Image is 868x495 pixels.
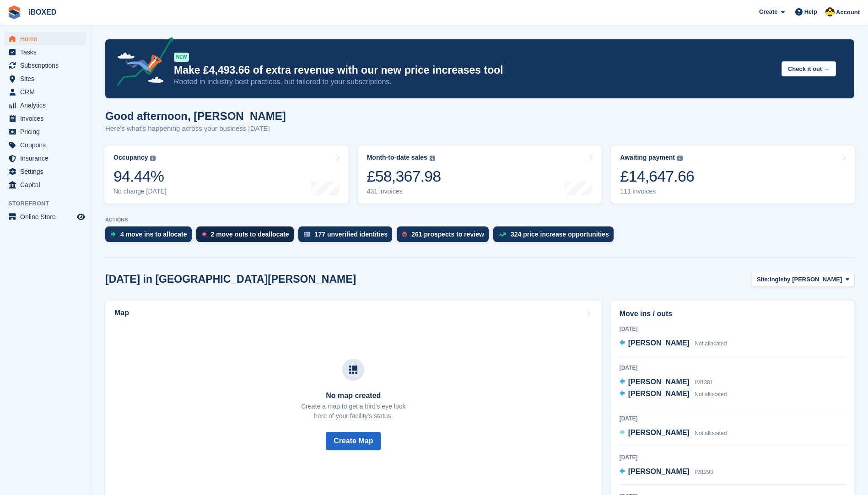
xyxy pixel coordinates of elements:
[499,232,506,237] img: price_increase_opportunities-93ffe204e8149a01c8c9dc8f82e8f89637d9d84a8eef4429ea346261dce0b2c0.svg
[20,99,75,112] span: Analytics
[620,338,727,350] a: [PERSON_NAME] Not allocated
[695,379,713,386] span: IM1381
[174,53,189,62] div: NEW
[695,391,727,398] span: Not allocated
[836,8,860,17] span: Account
[7,5,21,19] img: stora-icon-8386f47178a22dfd0bd8f6a31ec36ba5ce8667c1dd55bd0f319d3a0aa187defe.svg
[620,377,713,388] a: [PERSON_NAME] IM1381
[620,308,846,319] h2: Move ins / outs
[326,432,381,450] button: Create Map
[5,152,86,165] a: menu
[5,125,86,138] a: menu
[358,145,602,204] a: Month-to-date sales £58,367.98 431 invoices
[620,466,713,478] a: [PERSON_NAME] IM1293
[301,392,405,400] h3: No map created
[104,145,349,204] a: Occupancy 94.44% No change [DATE]
[349,366,357,374] img: map-icn-33ee37083ee616e46c38cad1a60f524a97daa1e2b2c8c0bc3eb3415660979fc1.svg
[695,430,727,436] span: Not allocated
[770,275,842,284] span: Ingleby [PERSON_NAME]
[367,188,441,195] div: 431 invoices
[20,72,75,85] span: Sites
[402,231,407,237] img: prospect-51fa495bee0391a8d652442698ab0144808aea92771e9ea1ae160a38d050c398.svg
[301,402,405,421] p: Create a map to get a bird's eye look here of your facility's status.
[628,429,690,436] span: [PERSON_NAME]
[174,77,774,87] p: Rooted in industry best practices, but tailored to your subscriptions.
[411,231,484,238] div: 261 prospects to review
[397,226,493,247] a: 261 prospects to review
[150,156,156,161] img: icon-info-grey-7440780725fd019a000dd9b08b2336e03edf1995a4989e88bcd33f0948082b44.svg
[757,275,770,284] span: Site:
[105,110,286,122] h1: Good afternoon, [PERSON_NAME]
[620,427,727,439] a: [PERSON_NAME] Not allocated
[105,124,286,134] p: Here's what's happening across your business [DATE]
[628,339,690,347] span: [PERSON_NAME]
[20,210,75,223] span: Online Store
[628,468,690,475] span: [PERSON_NAME]
[111,231,116,237] img: move_ins_to_allocate_icon-fdf77a2bb77ea45bf5b3d319d69a93e2d87916cf1d5bf7949dd705db3b84f3ca.svg
[114,309,129,317] h2: Map
[5,72,86,85] a: menu
[5,112,86,125] a: menu
[109,37,173,89] img: price-adjustments-announcement-icon-8257ccfd72463d97f412b2fc003d46551f7dbcb40ab6d574587a9cd5c0d94...
[628,378,690,386] span: [PERSON_NAME]
[5,165,86,178] a: menu
[493,226,618,247] a: 324 price increase opportunities
[75,211,86,222] a: Preview store
[113,154,148,161] div: Occupancy
[677,156,683,161] img: icon-info-grey-7440780725fd019a000dd9b08b2336e03edf1995a4989e88bcd33f0948082b44.svg
[20,32,75,45] span: Home
[304,231,310,237] img: verify_identity-adf6edd0f0f0b5bbfe63781bf79b02c33cf7c696d77639b501bdc392416b5a36.svg
[5,46,86,59] a: menu
[5,59,86,72] a: menu
[315,231,388,238] div: 177 unverified identities
[620,188,694,195] div: 111 invoices
[196,226,298,247] a: 2 move outs to deallocate
[367,154,427,161] div: Month-to-date sales
[511,231,609,238] div: 324 price increase opportunities
[620,364,846,372] div: [DATE]
[120,231,187,238] div: 4 move ins to allocate
[430,156,435,161] img: icon-info-grey-7440780725fd019a000dd9b08b2336e03edf1995a4989e88bcd33f0948082b44.svg
[620,414,846,423] div: [DATE]
[5,178,86,191] a: menu
[8,199,91,208] span: Storefront
[20,86,75,98] span: CRM
[695,340,727,347] span: Not allocated
[804,7,817,16] span: Help
[620,453,846,462] div: [DATE]
[105,226,196,247] a: 4 move ins to allocate
[782,61,836,76] button: Check it out →
[759,7,777,16] span: Create
[113,188,167,195] div: No change [DATE]
[105,273,356,285] h2: [DATE] in [GEOGRAPHIC_DATA][PERSON_NAME]
[20,165,75,178] span: Settings
[752,272,854,287] button: Site: Ingleby [PERSON_NAME]
[20,125,75,138] span: Pricing
[5,210,86,223] a: menu
[620,167,694,186] div: £14,647.66
[20,112,75,125] span: Invoices
[825,7,835,16] img: Katie Brown
[620,154,675,161] div: Awaiting payment
[105,217,854,223] p: ACTIONS
[695,469,713,475] span: IM1293
[620,388,727,400] a: [PERSON_NAME] Not allocated
[5,139,86,151] a: menu
[367,167,441,186] div: £58,367.98
[20,178,75,191] span: Capital
[25,5,60,20] a: iBOXED
[298,226,397,247] a: 177 unverified identities
[113,167,167,186] div: 94.44%
[20,46,75,59] span: Tasks
[202,231,206,237] img: move_outs_to_deallocate_icon-f764333ba52eb49d3ac5e1228854f67142a1ed5810a6f6cc68b1a99e826820c5.svg
[174,64,774,77] p: Make £4,493.66 of extra revenue with our new price increases tool
[5,99,86,112] a: menu
[620,325,846,333] div: [DATE]
[20,139,75,151] span: Coupons
[20,152,75,165] span: Insurance
[211,231,289,238] div: 2 move outs to deallocate
[628,390,690,398] span: [PERSON_NAME]
[611,145,855,204] a: Awaiting payment £14,647.66 111 invoices
[5,32,86,45] a: menu
[20,59,75,72] span: Subscriptions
